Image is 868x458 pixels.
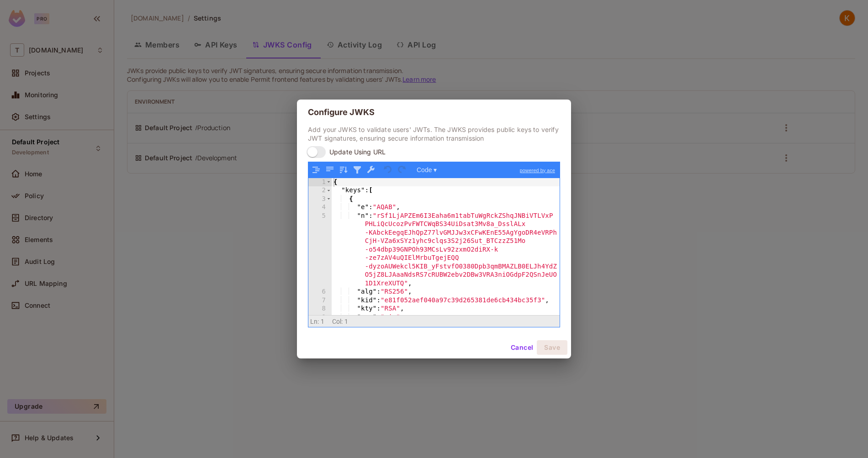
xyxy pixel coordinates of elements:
div: 4 [308,203,332,212]
div: 9 [308,313,332,322]
button: Compact JSON data, remove all whitespaces (Ctrl+Shift+I) [324,164,336,176]
div: 1 [308,178,332,187]
div: 8 [308,305,332,313]
button: Cancel [507,340,537,355]
a: powered by ace [515,162,560,179]
span: 1 [344,318,348,325]
button: Repair JSON: fix quotes and escape characters, remove comments and JSONP notation, turn JavaScrip... [365,164,377,176]
span: 1 [321,318,324,325]
button: Undo last action (Ctrl+Z) [382,164,394,176]
button: Sort contents [338,164,349,176]
span: Col: [332,318,343,325]
p: Add your JWKS to validate users' JWTs. The JWKS provides public keys to verify JWT signatures, en... [308,125,560,142]
button: Redo (Ctrl+Shift+Z) [396,164,408,176]
button: Filter, sort, or transform contents [351,164,363,176]
button: Save [537,340,567,355]
div: 5 [308,212,332,288]
span: Ln: [310,318,319,325]
div: 2 [308,186,332,195]
div: 6 [308,288,332,296]
div: 3 [308,195,332,204]
button: Format JSON data, with proper indentation and line feeds (Ctrl+I) [310,164,322,176]
h2: Configure JWKS [297,100,571,125]
span: Update Using URL [329,147,386,156]
div: 7 [308,296,332,305]
button: Code ▾ [413,164,440,176]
